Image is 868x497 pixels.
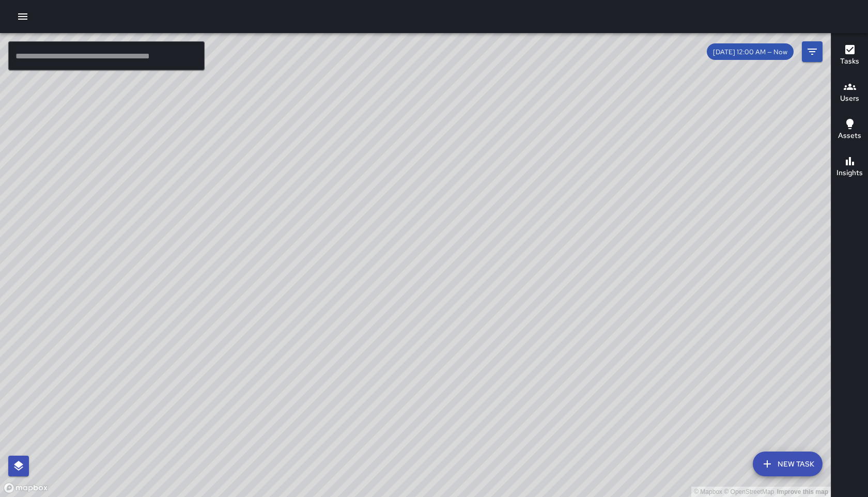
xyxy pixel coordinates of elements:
[831,112,868,149] button: Assets
[831,149,868,186] button: Insights
[753,452,823,476] button: New Task
[802,41,823,62] button: Filters
[707,48,794,56] span: [DATE] 12:00 AM — Now
[836,167,863,179] h6: Insights
[840,56,859,67] h6: Tasks
[831,37,868,74] button: Tasks
[831,74,868,112] button: Users
[838,130,861,142] h6: Assets
[840,93,859,104] h6: Users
